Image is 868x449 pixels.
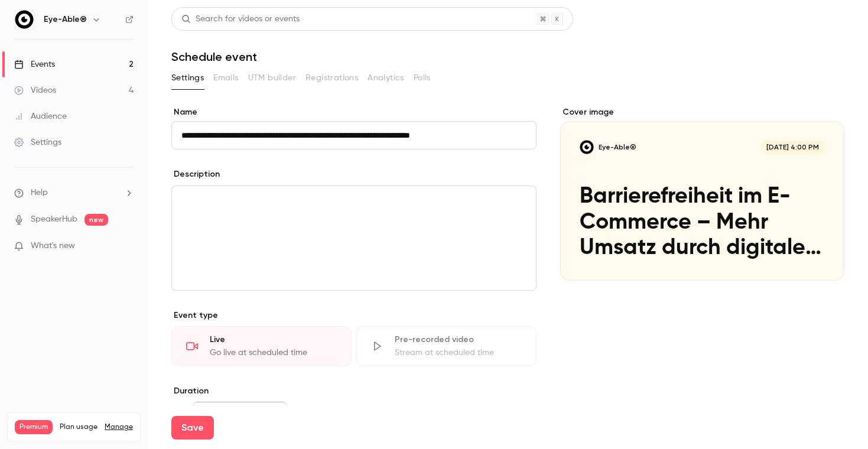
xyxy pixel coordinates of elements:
h1: Schedule event [171,50,844,64]
div: Settings [14,136,61,148]
p: Event type [171,310,537,321]
div: editor [172,186,536,290]
div: Audience [14,110,67,122]
span: Premium [15,420,53,434]
a: SpeakerHub [31,213,77,226]
div: Go live at scheduled time [210,347,337,359]
button: Save [171,416,214,440]
div: Videos [14,84,56,96]
li: help-dropdown-opener [14,187,134,199]
span: What's new [31,240,75,252]
label: Duration [171,385,537,397]
iframe: Noticeable Trigger [119,241,134,252]
span: Plan usage [60,422,97,432]
div: Live [210,334,337,346]
div: Events [14,58,55,70]
span: Polls [414,72,431,84]
span: Registrations [305,72,358,84]
label: Cover image [560,106,844,118]
span: Help [31,187,48,199]
span: Emails [213,72,238,84]
div: Search for videos or events [181,13,300,25]
label: Description [171,168,220,180]
label: Name [171,106,537,118]
span: Analytics [368,72,404,84]
img: Eye-Able® [15,10,34,29]
div: Pre-recorded video [395,334,522,346]
section: description [171,186,537,291]
h6: Eye-Able® [44,14,87,25]
section: Cover image [560,106,844,281]
button: Settings [171,69,204,87]
a: Manage [105,422,133,432]
div: Stream at scheduled time [395,347,522,359]
div: LiveGo live at scheduled time [171,326,352,366]
div: Pre-recorded videoStream at scheduled time [356,326,537,366]
span: UTM builder [248,72,296,84]
span: new [84,214,108,226]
